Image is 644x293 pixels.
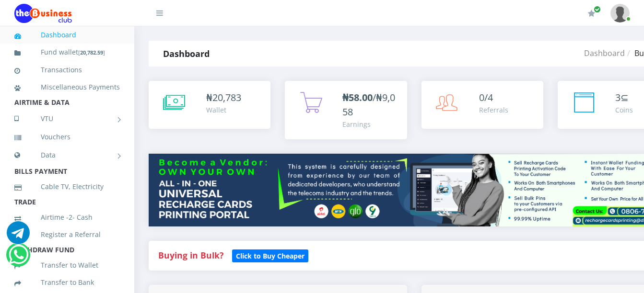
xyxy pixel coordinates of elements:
[479,105,508,115] div: Referrals
[212,91,241,104] span: 20,783
[14,4,72,23] img: Logo
[14,107,120,131] a: VTU
[9,250,28,266] a: Chat for support
[78,49,105,56] small: [ ]
[232,249,308,261] a: Click to Buy Cheaper
[285,81,407,139] a: ₦58.00/₦9,058 Earnings
[615,90,633,105] div: ⊆
[14,143,120,167] a: Data
[149,81,270,129] a: ₦20,783 Wallet
[615,91,621,104] span: 3
[14,41,120,64] a: Fund wallet[20,782.59]
[479,91,493,104] span: 0/4
[342,91,373,104] b: ₦58.00
[342,91,395,118] span: /₦9,058
[610,4,630,23] img: User
[584,48,625,58] a: Dashboard
[206,105,241,115] div: Wallet
[80,49,103,56] b: 20,782.59
[14,176,120,198] a: Cable TV, Electricity
[14,224,120,246] a: Register a Referral
[163,48,210,59] strong: Dashboard
[422,81,543,129] a: 0/4 Referrals
[14,59,120,81] a: Transactions
[236,251,304,260] b: Click to Buy Cheaper
[14,206,120,228] a: Airtime -2- Cash
[7,228,30,244] a: Chat for support
[158,249,223,261] strong: Buying in Bulk?
[14,126,120,148] a: Vouchers
[206,90,241,105] div: ₦
[14,254,120,276] a: Transfer to Wallet
[14,24,120,46] a: Dashboard
[615,105,633,115] div: Coins
[588,10,595,17] i: Renew/Upgrade Subscription
[342,119,397,129] div: Earnings
[594,6,601,13] span: Renew/Upgrade Subscription
[14,76,120,98] a: Miscellaneous Payments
